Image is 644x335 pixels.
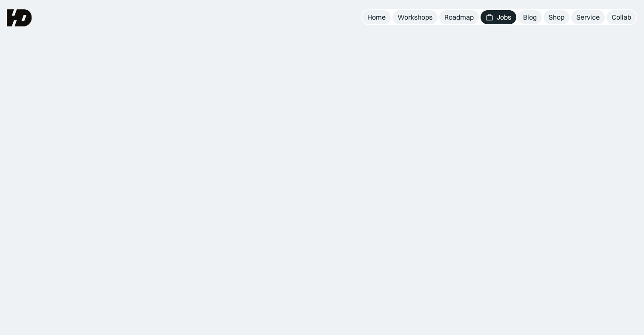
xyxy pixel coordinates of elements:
[612,13,631,22] div: Collab
[367,13,386,22] div: Home
[544,10,570,24] a: Shop
[523,13,537,22] div: Blog
[518,10,542,24] a: Blog
[576,13,600,22] div: Service
[362,10,391,24] a: Home
[571,10,605,24] a: Service
[398,13,432,22] div: Workshops
[444,13,474,22] div: Roadmap
[607,10,636,24] a: Collab
[549,13,564,22] div: Shop
[392,10,438,24] a: Workshops
[497,13,511,22] div: Jobs
[481,10,516,24] a: Jobs
[439,10,479,24] a: Roadmap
